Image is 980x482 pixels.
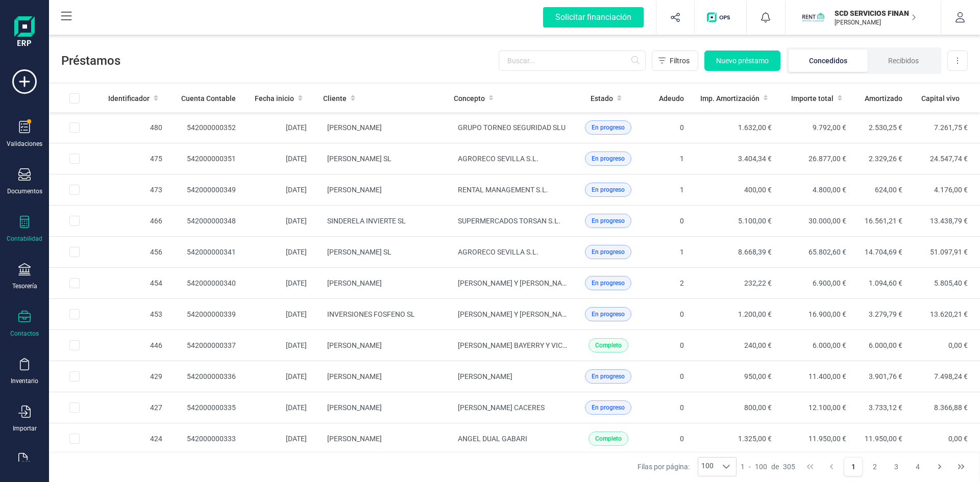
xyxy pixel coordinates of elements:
[323,93,347,104] span: Cliente
[641,423,692,454] td: 0
[244,143,315,174] td: [DATE]
[69,434,80,444] div: Row Selected eb4466e1-dc0a-422a-bee6-ce31f718323d
[592,310,625,319] span: En progreso
[61,53,499,69] span: Préstamos
[244,330,315,361] td: [DATE]
[741,462,745,472] span: 1
[69,122,80,133] div: Row Selected 496573dd-35d5-4f80-963c-f5cade2f2a41
[244,299,315,330] td: [DATE]
[458,217,560,225] span: SUPERMERCADOS TORSAN S.L.
[911,237,980,268] td: 51.097,91 €
[911,206,980,237] td: 13.438,79 €
[592,185,625,194] span: En progreso
[641,112,692,143] td: 0
[100,112,170,143] td: 480
[692,299,780,330] td: 1.200,00 €
[908,457,927,476] button: Page 4
[327,341,382,349] span: [PERSON_NAME]
[854,237,911,268] td: 14.704,69 €
[499,50,646,71] input: Buscar...
[531,1,656,34] button: Solicitar financiación
[789,49,868,72] li: Concedidos
[800,457,820,476] button: First Page
[170,330,244,361] td: 542000000337
[780,423,854,454] td: 11.950,00 €
[100,174,170,206] td: 473
[755,462,767,472] span: 100
[911,423,980,454] td: 0,00 €
[911,174,980,206] td: 4.176,00 €
[692,330,780,361] td: 240,00 €
[854,174,911,206] td: 624,00 €
[791,93,834,104] span: Importe total
[641,299,692,330] td: 0
[930,457,949,476] button: Next Page
[741,462,795,472] div: -
[704,50,780,71] button: Nuevo préstamo
[780,143,854,174] td: 26.877,00 €
[100,268,170,299] td: 454
[592,154,625,163] span: En progreso
[854,112,911,143] td: 2.530,25 €
[911,392,980,423] td: 8.366,88 €
[771,462,779,472] span: de
[911,361,980,392] td: 7.498,24 €
[327,310,415,318] span: INVERSIONES FOSFENO SL
[69,340,80,350] div: Row Selected 9f111d79-41c9-4b2e-83c7-1ee586610a9b
[170,392,244,423] td: 542000000335
[692,361,780,392] td: 950,00 €
[7,235,42,243] div: Contabilidad
[854,392,911,423] td: 3.733,12 €
[100,361,170,392] td: 429
[716,56,769,66] span: Nuevo préstamo
[692,392,780,423] td: 800,00 €
[692,206,780,237] td: 5.100,00 €
[327,123,382,132] span: [PERSON_NAME]
[780,206,854,237] td: 30.000,00 €
[592,372,625,381] span: En progreso
[887,457,906,476] button: Page 3
[100,392,170,423] td: 427
[592,247,625,257] span: En progreso
[458,155,538,163] span: AGRORECO SEVILLA S.L.
[951,457,971,476] button: Last Page
[911,299,980,330] td: 13.620,21 €
[911,268,980,299] td: 5.805,40 €
[670,56,690,66] span: Filtros
[170,112,244,143] td: 542000000352
[327,372,382,380] span: [PERSON_NAME]
[707,12,734,22] img: Logo de OPS
[100,330,170,361] td: 446
[780,330,854,361] td: 6.000,00 €
[100,206,170,237] td: 466
[100,237,170,268] td: 456
[458,279,574,287] span: [PERSON_NAME] Y [PERSON_NAME]
[327,155,391,163] span: [PERSON_NAME] SL
[591,93,613,104] span: Estado
[854,299,911,330] td: 3.279,79 €
[692,112,780,143] td: 1.632,00 €
[170,143,244,174] td: 542000000351
[802,6,824,29] img: SC
[69,309,80,319] div: Row Selected 7a880ed2-b66b-4fc8-979e-7292b8fe155d
[108,93,150,104] span: Identificador
[692,174,780,206] td: 400,00 €
[458,372,512,380] span: [PERSON_NAME]
[641,392,692,423] td: 0
[921,93,960,104] span: Capital vivo
[641,237,692,268] td: 1
[911,330,980,361] td: 0,00 €
[14,16,35,49] img: Logo Finanedi
[458,248,538,256] span: AGRORECO SEVILLA S.L.
[170,299,244,330] td: 542000000339
[170,206,244,237] td: 542000000348
[454,93,485,104] span: Concepto
[854,423,911,454] td: 11.950,00 €
[170,237,244,268] td: 542000000341
[458,310,574,318] span: [PERSON_NAME] Y [PERSON_NAME]
[244,423,315,454] td: [DATE]
[244,206,315,237] td: [DATE]
[865,457,885,476] button: Page 2
[854,206,911,237] td: 16.561,21 €
[780,112,854,143] td: 9.792,00 €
